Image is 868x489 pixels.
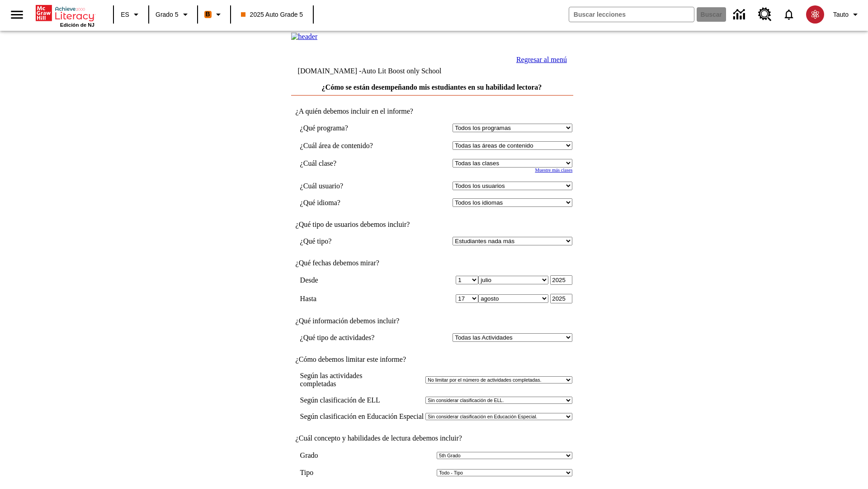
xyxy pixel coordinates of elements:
a: Muestre más clases [535,168,572,173]
a: Centro de recursos, Se abrirá en una pestaña nueva. [753,2,777,27]
nobr: Auto Lit Boost only School [361,67,441,75]
input: Buscar campo [569,7,694,22]
img: avatar image [806,5,824,24]
td: ¿A quién debemos incluir en el informe? [291,107,573,115]
td: Desde [300,275,402,285]
td: ¿Cómo debemos limitar este informe? [291,355,573,364]
span: Edición de NJ [60,22,94,28]
td: Hasta [300,294,402,303]
button: Perfil/Configuración [830,6,864,23]
td: ¿Qué información debemos incluir? [291,317,573,325]
td: [DOMAIN_NAME] - [298,67,463,75]
td: ¿Qué fechas debemos mirar? [291,259,573,267]
span: Grado 5 [156,10,179,19]
button: Lenguaje: ES, Selecciona un idioma [117,6,146,23]
a: Regresar al menú [516,56,567,63]
span: 2025 Auto Grade 5 [241,10,303,19]
span: ES [121,10,129,19]
td: ¿Qué tipo de actividades? [300,333,402,342]
td: Grado [300,451,332,460]
img: header [291,33,318,41]
td: ¿Qué idioma? [300,198,402,207]
td: ¿Cuál clase? [300,159,402,168]
span: B [206,9,210,20]
button: Grado: Grado 5, Elige un grado [152,6,194,23]
td: ¿Cuál concepto y habilidades de lectura debemos incluir? [291,434,573,442]
a: ¿Cómo se están desempeñando mis estudiantes en su habilidad lectora? [322,83,542,91]
td: Según clasificación de ELL [300,396,424,404]
td: ¿Cuál usuario? [300,182,402,190]
nobr: ¿Cuál área de contenido? [300,142,373,149]
td: Según las actividades completadas [300,372,424,388]
td: Tipo [300,469,325,477]
td: ¿Qué tipo? [300,237,402,245]
button: Boost El color de la clase es anaranjado. Cambiar el color de la clase. [201,6,227,23]
div: Portada [36,3,94,28]
button: Escoja un nuevo avatar [801,3,830,26]
span: Tauto [833,10,849,19]
td: Según clasificación en Educación Especial [300,412,424,421]
td: ¿Qué tipo de usuarios debemos incluir? [291,221,573,229]
td: ¿Qué programa? [300,124,402,132]
button: Abrir el menú lateral [4,1,30,28]
a: Notificaciones [777,3,801,26]
a: Centro de información [728,2,753,27]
